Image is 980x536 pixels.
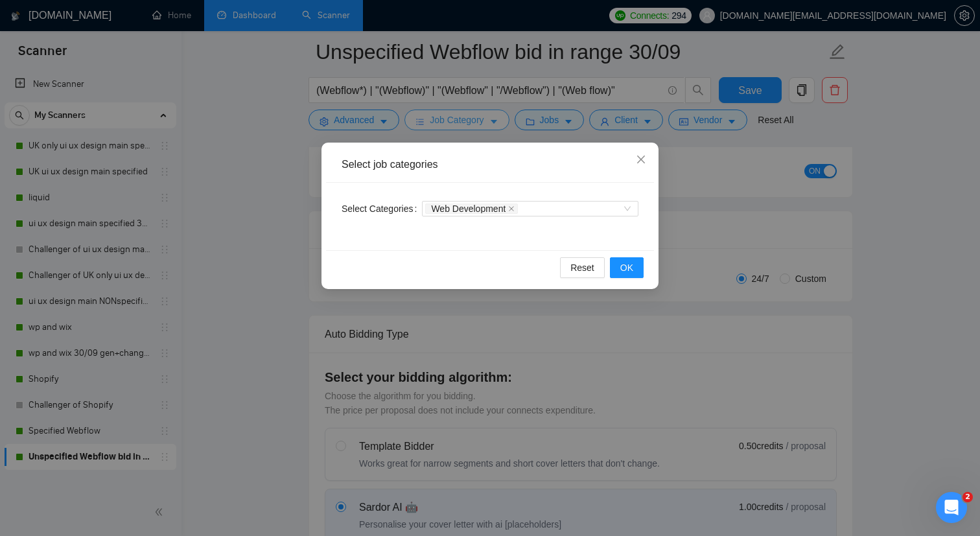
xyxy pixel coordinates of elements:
[936,492,967,523] iframe: Intercom live chat
[508,205,515,212] span: close
[636,154,646,165] span: close
[342,157,638,172] div: Select job categories
[431,204,506,213] span: Web Development
[610,257,644,278] button: OK
[624,143,659,178] button: Close
[962,492,973,502] span: 2
[620,261,633,275] span: OK
[342,198,422,219] label: Select Categories
[560,257,605,278] button: Reset
[425,204,518,214] span: Web Development
[570,261,594,275] span: Reset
